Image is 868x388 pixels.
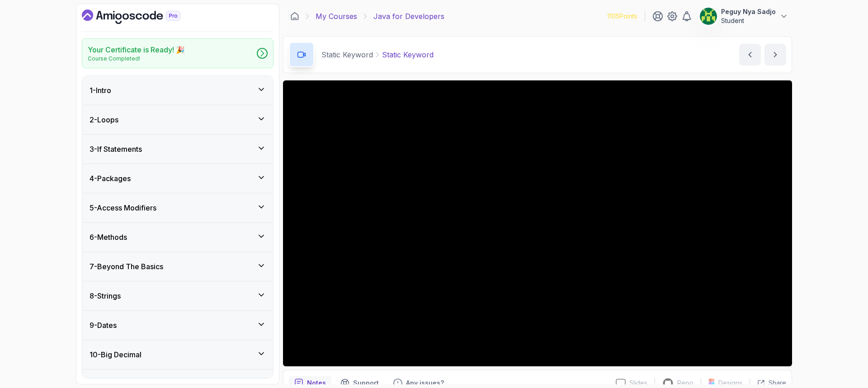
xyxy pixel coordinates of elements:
a: Your Certificate is Ready! 🎉Course Completed! [82,38,274,68]
p: Java for Developers [373,11,444,22]
button: 6-Methods [82,223,273,252]
button: 5-Access Modifiers [82,193,273,222]
a: My Courses [316,11,357,22]
a: Dashboard [82,9,201,24]
p: Support [353,379,379,388]
button: 10-Big Decimal [82,340,273,369]
a: Dashboard [290,12,299,21]
h3: 4 - Packages [90,173,131,184]
p: Any issues? [406,379,444,388]
button: 9-Dates [82,311,273,340]
img: user profile image [700,8,717,25]
h3: 9 - Dates [90,320,117,331]
p: Designs [718,379,742,388]
h2: Your Certificate is Ready! 🎉 [88,44,185,55]
button: 7-Beyond The Basics [82,252,273,281]
p: Student [721,16,776,25]
h3: 3 - If Statements [90,144,142,154]
p: Peguy Nya Sadjo [721,7,776,16]
p: Share [769,379,786,388]
button: 4-Packages [82,164,273,193]
p: Slides [629,379,647,388]
button: next content [764,44,786,65]
button: 3-If Statements [82,135,273,164]
h3: 6 - Methods [90,232,127,243]
button: Share [750,379,786,388]
iframe: 1 - Static Keyword [283,80,792,366]
button: user profile imagePeguy Nya SadjoStudent [699,7,788,25]
h3: 2 - Loops [90,114,118,125]
h3: 8 - Strings [90,290,121,301]
h3: 5 - Access Modifiers [90,202,156,213]
p: Repo [677,379,693,388]
p: Course Completed! [88,55,185,62]
p: Static Keyword [382,49,434,60]
button: 8-Strings [82,281,273,310]
h3: 1 - Intro [90,85,111,96]
button: previous content [739,44,761,65]
p: 1105 Points [607,12,637,21]
p: Notes [307,379,326,388]
h3: 7 - Beyond The Basics [90,261,163,272]
button: 1-Intro [82,76,273,105]
button: 2-Loops [82,105,273,134]
h3: 10 - Big Decimal [90,349,142,360]
p: Static Keyword [321,49,373,60]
